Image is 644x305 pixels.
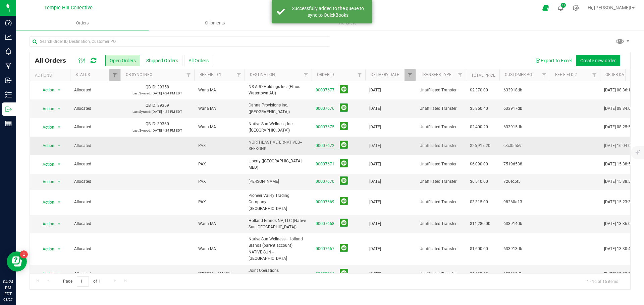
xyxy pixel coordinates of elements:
span: Unaffiliated Transfer [420,105,462,112]
a: 00007666 [316,271,334,277]
span: [DATE] 4:24 PM EDT [152,129,182,132]
inline-svg: Inventory [5,91,12,98]
span: QB ID: [146,122,156,126]
p: 08/27 [3,297,13,302]
a: 00007667 [316,246,334,252]
span: 39358 [157,85,169,89]
span: 39360 [157,122,169,126]
span: Unaffiliated Transfer [420,221,462,227]
span: NORTHEAST ALTERNATIVES--SEEKONK [249,139,308,152]
span: Action [37,141,55,150]
span: Action [37,177,55,186]
span: Allocated [74,143,116,149]
span: Unaffiliated Transfer [420,143,462,149]
span: 633912db [503,271,546,277]
span: select [55,177,63,186]
a: Status [75,72,90,77]
span: PAX [198,161,206,167]
span: [DATE] 15:38:51 EDT [604,178,641,185]
a: 00007676 [316,105,334,112]
a: Order ID [317,72,334,77]
span: Action [37,219,55,229]
span: Allocated [74,161,116,167]
a: Ref Field 2 [555,72,577,77]
p: 04:24 PM EDT [3,279,13,297]
a: Transfer Type [421,72,451,77]
span: select [55,123,63,132]
span: [DATE] [369,143,381,149]
a: QB Sync Info [126,72,152,77]
iframe: Resource center unread badge [20,250,28,258]
inline-svg: Analytics [5,34,12,41]
span: Unaffiliated Transfer [420,246,462,252]
span: QB ID: [146,85,156,89]
span: Open Ecommerce Menu [538,1,553,14]
a: Customer PO [505,72,532,77]
a: Destination [250,72,275,77]
span: Allocated [74,221,116,227]
span: Last Synced: [132,129,151,132]
a: Filter [405,69,416,81]
span: [DATE] 15:38:56 EDT [604,161,641,167]
span: Orders [67,20,98,26]
span: [DATE] 13:36:03 EDT [604,221,641,227]
a: Delivery Date [371,72,399,77]
button: Export to Excel [531,55,576,66]
a: Filter [539,69,550,81]
a: Filter [589,69,600,81]
span: 98260a13 [503,199,546,205]
inline-svg: Reports [5,120,12,127]
span: [DATE] 08:34:06 EDT [604,105,641,112]
span: Joint Operations [PERSON_NAME] [249,268,308,280]
span: Unaffiliated Transfer [420,199,462,205]
span: select [55,85,63,95]
span: Allocated [74,246,116,252]
a: 00007675 [316,124,334,130]
span: $26,917.20 [470,143,490,149]
span: 1 - 16 of 16 items [581,276,624,286]
span: [DATE] 13:25:28 EDT [604,271,641,277]
a: 00007668 [316,221,334,227]
span: Wana MA [198,87,216,93]
span: Wana MA [198,246,216,252]
span: select [55,104,63,113]
span: [DATE] 4:24 PM EDT [152,91,182,95]
span: Allocated [74,271,116,277]
input: Search Order ID, Destination, Customer PO... [30,36,330,47]
span: Pioneer Valley Trading Company - [GEOGRAPHIC_DATA] [249,193,308,212]
a: Filter [109,69,120,81]
span: [DATE] [369,178,381,185]
div: Actions [35,73,67,78]
span: select [55,244,63,254]
span: Unaffiliated Transfer [420,124,462,130]
a: Order Date [605,72,629,77]
span: [DATE] 4:24 PM EDT [152,110,182,113]
a: Filter [233,69,245,81]
span: [DATE] [369,221,381,227]
span: $1,693.00 [470,271,488,277]
a: 00007672 [316,143,334,149]
span: All Orders [35,57,73,64]
span: $3,315.00 [470,199,488,205]
a: Ref Field 1 [200,72,221,77]
a: Filter [301,69,312,81]
span: select [55,269,63,279]
span: c8c05559 [503,143,546,149]
span: Wana MA [198,221,216,227]
input: 1 [77,276,89,287]
span: Wana MA [198,124,216,130]
span: Temple Hill Collective [44,5,93,11]
span: [PERSON_NAME] [249,178,308,185]
span: PAX [198,178,206,185]
span: PAX [198,199,206,205]
span: [DATE] 16:04:07 EDT [604,143,641,149]
span: Action [37,160,55,169]
span: Native Sun Wellness, Inc. ([GEOGRAPHIC_DATA]) [249,121,308,134]
span: Holland Brands NA, LLC (Native Sun [GEOGRAPHIC_DATA]) [249,218,308,230]
span: NS AJO Holdings Inc. (Ethos Watertown AU) [249,84,308,96]
span: Allocated [74,199,116,205]
span: [DATE] [369,246,381,252]
div: Manage settings [572,5,580,11]
span: [DATE] 15:23:31 EDT [604,199,641,205]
